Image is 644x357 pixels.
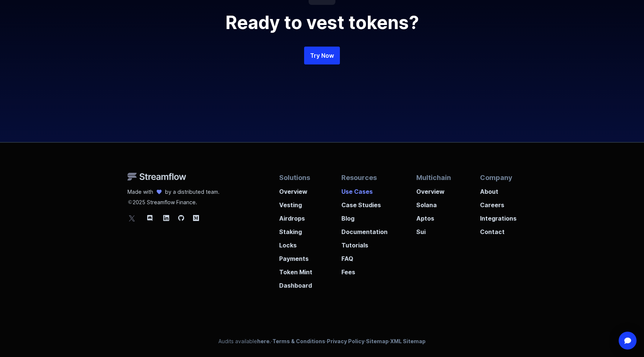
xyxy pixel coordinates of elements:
[279,277,312,290] a: Dashboard
[341,223,388,236] a: Documentation
[279,223,312,236] a: Staking
[416,183,451,196] a: Overview
[480,183,517,196] a: About
[327,338,364,344] a: Privacy Policy
[165,188,220,196] p: by a distributed team.
[127,196,220,206] p: 2025 Streamflow Finance.
[416,173,451,183] p: Multichain
[341,173,388,183] p: Resources
[279,209,312,223] a: Airdrops
[341,196,388,209] a: Case Studies
[279,183,312,196] a: Overview
[390,338,426,344] a: XML Sitemap
[341,250,388,263] a: FAQ
[218,338,426,345] p: Audits available · · · ·
[127,173,186,181] img: Streamflow Logo
[341,209,388,223] a: Blog
[279,236,312,250] a: Locks
[279,250,312,263] a: Payments
[127,188,153,196] p: Made with
[341,263,388,277] a: Fees
[272,338,325,344] a: Terms & Conditions
[416,223,451,236] a: Sui
[279,196,312,209] a: Vesting
[279,173,312,183] p: Solutions
[416,196,451,209] a: Solana
[279,263,312,277] a: Token Mint
[341,183,388,196] a: Use Cases
[416,209,451,223] a: Aptos
[480,223,517,236] a: Contact
[341,236,388,250] a: Tutorials
[480,209,517,223] a: Integrations
[366,338,389,344] a: Sitemap
[619,332,637,350] div: Open Intercom Messenger
[143,14,501,32] h2: Ready to vest tokens?
[304,47,340,64] a: Try Now
[480,173,517,183] p: Company
[480,196,517,209] a: Careers
[257,338,271,344] a: here.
